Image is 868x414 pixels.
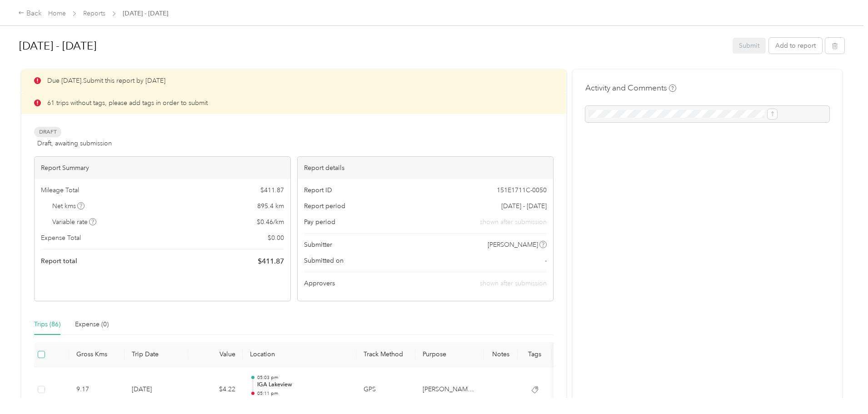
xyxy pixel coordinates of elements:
[304,256,344,265] span: Submitted on
[52,217,97,227] span: Variable rate
[268,233,284,243] span: $ 0.00
[21,70,566,92] div: Due [DATE]. Submit this report by [DATE]
[34,127,61,137] span: Draft
[304,240,332,249] span: Submitter
[34,319,60,329] div: Trips (86)
[304,279,335,288] span: Approvers
[35,157,290,179] div: Report Summary
[19,35,726,57] h1: Sep 1 - 30, 2025
[257,217,284,227] span: $ 0.46 / km
[585,82,676,94] h4: Activity and Comments
[257,381,349,389] p: IGA Lakeview
[18,8,42,19] div: Back
[260,185,284,195] span: $ 411.87
[258,256,284,267] span: $ 411.87
[41,233,81,243] span: Expense Total
[41,256,77,266] span: Report total
[817,363,868,414] iframe: Everlance-gr Chat Button Frame
[488,240,538,249] span: [PERSON_NAME]
[484,342,518,367] th: Notes
[257,390,349,397] p: 05:11 pm
[356,367,415,413] td: GPS
[480,217,547,227] span: shown after submission
[545,256,547,265] span: -
[75,319,109,329] div: Expense (0)
[415,367,484,413] td: Acosta Canada
[83,10,105,17] a: Reports
[37,139,112,148] span: Draft, awaiting submission
[188,367,243,413] td: $4.22
[47,98,208,108] p: 61 trips without tags, please add tags in order to submit
[69,342,125,367] th: Gross Kms
[243,342,356,367] th: Location
[518,342,552,367] th: Tags
[188,342,243,367] th: Value
[304,185,332,195] span: Report ID
[298,157,554,179] div: Report details
[501,201,547,211] span: [DATE] - [DATE]
[257,374,349,381] p: 05:03 pm
[52,201,85,211] span: Net kms
[304,217,335,227] span: Pay period
[304,201,345,211] span: Report period
[69,367,125,413] td: 9.17
[257,397,349,405] p: Home
[123,9,168,18] span: [DATE] - [DATE]
[41,185,79,195] span: Mileage Total
[415,342,484,367] th: Purpose
[480,279,547,287] span: shown after submission
[497,185,547,195] span: 151E1711C-0050
[125,367,188,413] td: [DATE]
[48,10,66,17] a: Home
[769,38,822,54] button: Add to report
[125,342,188,367] th: Trip Date
[356,342,415,367] th: Track Method
[257,201,284,211] span: 895.4 km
